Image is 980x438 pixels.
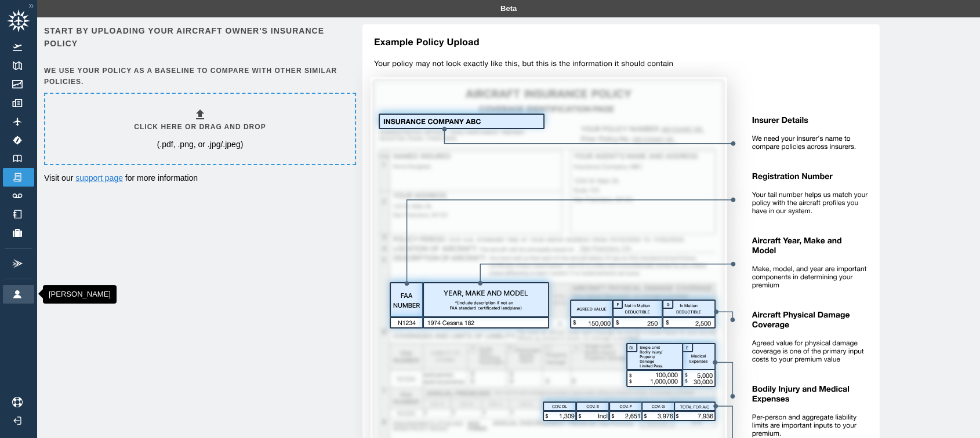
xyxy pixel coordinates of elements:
[75,173,123,183] a: support page
[44,65,354,87] h6: We use your policy as a baseline to compare with other similar policies.
[44,172,354,184] p: Visit our for more information
[134,122,266,133] h6: Click here or drag and drop
[44,24,354,50] h6: Start by uploading your aircraft owner's insurance policy
[157,138,244,150] p: (.pdf, .png, or .jpg/.jpeg)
